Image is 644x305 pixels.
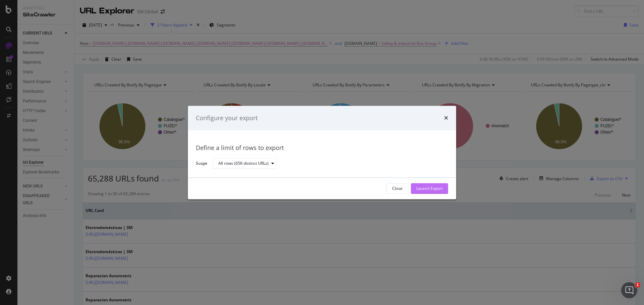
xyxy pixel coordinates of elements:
div: All rows (65K distinct URLs) [218,162,269,166]
div: modal [188,106,456,199]
div: Launch Export [416,186,443,192]
button: All rows (65K distinct URLs) [213,158,277,169]
button: Launch Export [411,183,448,194]
div: Close [392,186,402,192]
button: Close [386,183,408,194]
label: Scope [196,160,207,168]
span: 1 [635,282,640,288]
div: times [444,114,448,123]
div: Define a limit of rows to export [196,144,448,153]
div: Configure your export [196,114,258,123]
iframe: Intercom live chat [621,282,637,298]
